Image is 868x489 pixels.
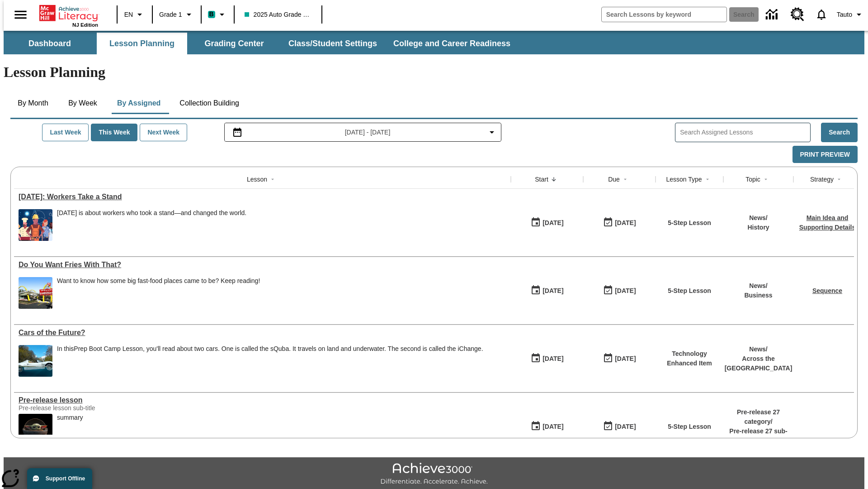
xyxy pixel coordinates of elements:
[42,124,89,141] button: Last Week
[600,282,639,299] button: 07/20/26: Last day the lesson can be accessed
[668,286,711,296] p: 5-Step Lesson
[19,329,506,337] div: Cars of the Future?
[615,421,636,432] div: [DATE]
[542,421,563,432] div: [DATE]
[60,92,105,114] button: By Week
[528,214,566,231] button: 09/01/25: First time the lesson was available
[747,223,769,232] p: History
[528,282,566,299] button: 07/14/25: First time the lesson was available
[97,33,187,54] button: Lesson Planning
[760,174,771,185] button: Sort
[19,396,506,404] div: Pre-release lesson
[19,193,506,201] a: Labor Day: Workers Take a Stand, Lessons
[110,92,168,114] button: By Assigned
[156,6,198,23] button: Grade: Grade 1, Select a grade
[57,209,246,217] div: [DATE] is about workers who took a stand—and changed the world.
[172,92,246,114] button: Collection Building
[5,33,95,54] button: Dashboard
[57,345,483,353] div: In this
[668,218,711,228] p: 5-Step Lesson
[548,174,559,185] button: Sort
[7,1,34,28] button: Open side menu
[57,209,246,241] div: Labor Day is about workers who took a stand—and changed the world.
[725,354,793,373] p: Across the [GEOGRAPHIC_DATA]
[57,277,260,285] div: Want to know how some big fast-food places came to be? Keep reading!
[19,261,506,269] a: Do You Want Fries With That?, Lessons
[799,214,855,231] a: Main Idea and Supporting Details
[39,3,98,28] div: Home
[615,217,636,229] div: [DATE]
[209,9,214,20] span: B
[19,277,52,309] img: One of the first McDonald's stores, with the iconic red sign and golden arches.
[725,345,793,354] p: News /
[747,213,769,223] p: News /
[600,350,639,367] button: 08/01/26: Last day the lesson can be accessed
[745,175,760,184] div: Topic
[57,277,260,309] div: Want to know how some big fast-food places came to be? Keep reading!
[124,10,133,19] span: EN
[57,414,83,446] div: summary
[27,468,92,489] button: Support Offline
[57,345,483,377] div: In this Prep Boot Camp Lesson, you'll read about two cars. One is called the sQuba. It travels on...
[4,64,864,81] h1: Lesson Planning
[74,345,483,352] testabrev: Prep Boot Camp Lesson, you'll read about two cars. One is called the sQuba. It travels on land an...
[600,214,639,231] button: 09/07/25: Last day the lesson can be accessed
[19,404,154,412] div: Pre-release lesson sub-title
[680,126,810,139] input: Search Assigned Lessons
[19,329,506,337] a: Cars of the Future? , Lessons
[140,124,187,141] button: Next Week
[600,418,639,435] button: 01/25/26: Last day the lesson can be accessed
[486,127,497,138] svg: Collapse Date Range Filter
[46,475,85,482] span: Support Offline
[57,414,83,422] div: summary
[821,123,858,142] button: Search
[660,349,719,368] p: Technology Enhanced Item
[793,146,858,163] button: Print Preview
[542,353,563,364] div: [DATE]
[602,7,726,22] input: search field
[245,10,311,19] span: 2025 Auto Grade 1 A
[19,209,52,241] img: A banner with a blue background shows an illustrated row of diverse men and women dressed in clot...
[812,287,842,294] a: Sequence
[386,33,518,54] button: College and Career Readiness
[608,175,620,184] div: Due
[666,175,702,184] div: Lesson Type
[528,418,566,435] button: 01/22/25: First time the lesson was available
[267,174,278,185] button: Sort
[620,174,631,185] button: Sort
[535,175,548,184] div: Start
[91,124,137,141] button: This Week
[668,422,711,431] p: 5-Step Lesson
[4,31,864,54] div: SubNavbar
[833,6,868,23] button: Profile/Settings
[19,345,52,377] img: High-tech automobile treading water.
[228,127,498,138] button: Select the date range menu item
[247,175,267,184] div: Lesson
[837,10,852,19] span: Tauto
[10,92,56,114] button: By Month
[810,3,833,26] a: Notifications
[380,463,488,486] img: Achieve3000 Differentiate Accelerate Achieve
[728,407,789,427] p: Pre-release 27 category /
[281,33,384,54] button: Class/Student Settings
[19,396,506,404] a: Pre-release lesson, Lessons
[834,174,844,185] button: Sort
[702,174,713,185] button: Sort
[189,33,279,54] button: Grading Center
[120,6,149,23] button: Language: EN, Select a language
[744,291,772,300] p: Business
[159,10,182,19] span: Grade 1
[760,2,785,27] a: Data Center
[345,128,391,137] span: [DATE] - [DATE]
[728,427,789,446] p: Pre-release 27 sub-category
[744,281,772,291] p: News /
[19,193,506,201] div: Labor Day: Workers Take a Stand
[615,285,636,297] div: [DATE]
[72,22,98,28] span: NJ Edition
[542,285,563,297] div: [DATE]
[615,353,636,364] div: [DATE]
